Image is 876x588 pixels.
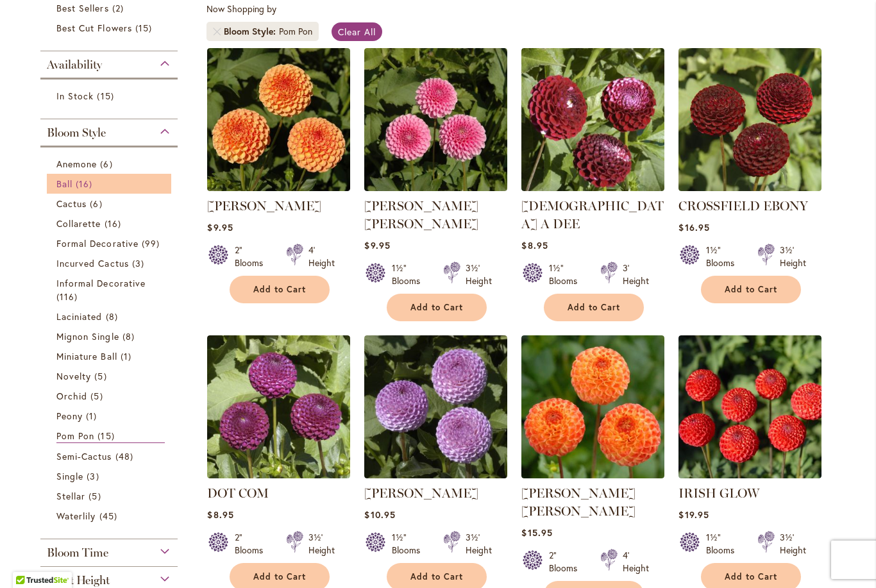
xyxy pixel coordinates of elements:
[213,28,221,35] a: Remove Bloom Style Pom Pon
[678,48,821,191] img: CROSSFIELD EBONY
[364,239,390,251] span: $9.95
[121,349,135,363] span: 1
[678,221,709,233] span: $16.95
[364,485,478,501] a: [PERSON_NAME]
[56,157,165,171] a: Anemone 6
[10,542,46,578] iframe: Launch Accessibility Center
[544,294,644,321] button: Add to Cart
[701,276,801,303] button: Add to Cart
[56,197,165,210] a: Cactus 6
[56,510,96,522] span: Waterlily
[56,390,87,402] span: Orchid
[364,198,478,231] a: [PERSON_NAME] [PERSON_NAME]
[90,389,106,403] span: 5
[100,157,115,171] span: 6
[56,469,165,483] a: Single 3
[308,244,335,269] div: 4' Height
[279,25,312,38] div: Pom Pon
[521,469,664,481] a: GINGER WILLO
[56,21,165,35] a: Best Cut Flowers
[521,485,636,519] a: [PERSON_NAME] [PERSON_NAME]
[56,257,129,269] span: Incurved Cactus
[678,198,808,214] a: CROSSFIELD EBONY
[521,198,664,231] a: [DEMOGRAPHIC_DATA] A DEE
[56,277,146,289] span: Informal Decorative
[387,294,487,321] button: Add to Cart
[47,573,110,587] span: Plant Height
[56,430,94,442] span: Pom Pon
[364,181,507,194] a: BETTY ANNE
[332,22,382,41] a: Clear All
[706,244,742,269] div: 1½" Blooms
[466,531,492,557] div: 3½' Height
[678,469,821,481] a: IRISH GLOW
[56,349,165,363] a: Miniature Ball 1
[56,369,165,383] a: Novelty 5
[207,221,233,233] span: $9.95
[56,509,165,523] a: Waterlily 45
[253,284,306,295] span: Add to Cart
[56,389,165,403] a: Orchid 5
[112,1,127,15] span: 2
[230,276,330,303] button: Add to Cart
[56,197,87,210] span: Cactus
[706,531,742,557] div: 1½" Blooms
[56,489,165,503] a: Stellar 5
[105,217,124,230] span: 16
[521,526,552,539] span: $15.95
[678,485,759,501] a: IRISH GLOW
[364,469,507,481] a: FRANK HOLMES
[678,508,709,521] span: $19.95
[207,48,350,191] img: AMBER QUEEN
[106,310,121,323] span: 8
[549,262,585,287] div: 1½" Blooms
[56,310,103,323] span: Laciniated
[56,256,165,270] a: Incurved Cactus 3
[56,217,165,230] a: Collarette 16
[521,48,664,191] img: CHICK A DEE
[97,429,117,442] span: 15
[623,262,649,287] div: 3' Height
[207,198,321,214] a: [PERSON_NAME]
[56,290,81,303] span: 116
[56,177,165,190] a: Ball 16
[56,310,165,323] a: Laciniated 8
[235,531,271,557] div: 2" Blooms
[87,469,102,483] span: 3
[115,449,137,463] span: 48
[207,181,350,194] a: AMBER QUEEN
[780,244,806,269] div: 3½' Height
[56,89,165,103] a: In Stock 15
[76,177,96,190] span: 16
[56,350,117,362] span: Miniature Ball
[521,239,548,251] span: $8.95
[56,178,72,190] span: Ball
[56,370,91,382] span: Novelty
[56,2,109,14] span: Best Sellers
[364,335,507,478] img: FRANK HOLMES
[122,330,138,343] span: 8
[392,262,428,287] div: 1½" Blooms
[410,302,463,313] span: Add to Cart
[725,284,777,295] span: Add to Cart
[235,244,271,269] div: 2" Blooms
[132,256,147,270] span: 3
[207,485,269,501] a: DOT COM
[364,48,507,191] img: BETTY ANNE
[207,335,350,478] img: DOT COM
[392,531,428,557] div: 1½" Blooms
[338,26,376,38] span: Clear All
[142,237,163,250] span: 99
[207,469,350,481] a: DOT COM
[56,276,165,303] a: Informal Decorative 116
[56,330,119,342] span: Mignon Single
[780,531,806,557] div: 3½' Height
[56,1,165,15] a: Best Sellers
[56,237,139,249] span: Formal Decorative
[521,181,664,194] a: CHICK A DEE
[253,571,306,582] span: Add to Cart
[56,22,132,34] span: Best Cut Flowers
[56,470,83,482] span: Single
[56,410,83,422] span: Peony
[47,546,108,560] span: Bloom Time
